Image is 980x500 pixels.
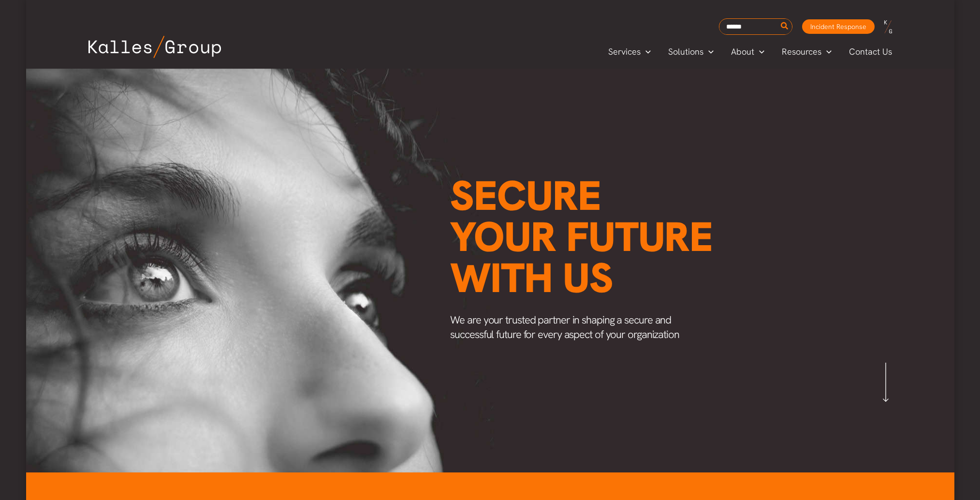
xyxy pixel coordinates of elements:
[773,44,840,59] a: ResourcesMenu Toggle
[754,44,764,59] span: Menu Toggle
[802,19,875,34] a: Incident Response
[450,313,679,341] span: We are your trusted partner in shaping a secure and successful future for every aspect of your or...
[450,169,713,305] span: Secure your future with us
[608,44,641,59] span: Services
[600,44,901,59] nav: Primary Site Navigation
[731,44,754,59] span: About
[668,44,703,59] span: Solutions
[821,44,832,59] span: Menu Toggle
[641,44,651,59] span: Menu Toggle
[722,44,773,59] a: AboutMenu Toggle
[659,44,722,59] a: SolutionsMenu Toggle
[600,44,659,59] a: ServicesMenu Toggle
[782,44,821,59] span: Resources
[849,44,892,59] span: Contact Us
[703,44,714,59] span: Menu Toggle
[779,19,791,34] button: Search
[840,44,902,59] a: Contact Us
[88,36,221,58] img: Kalles Group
